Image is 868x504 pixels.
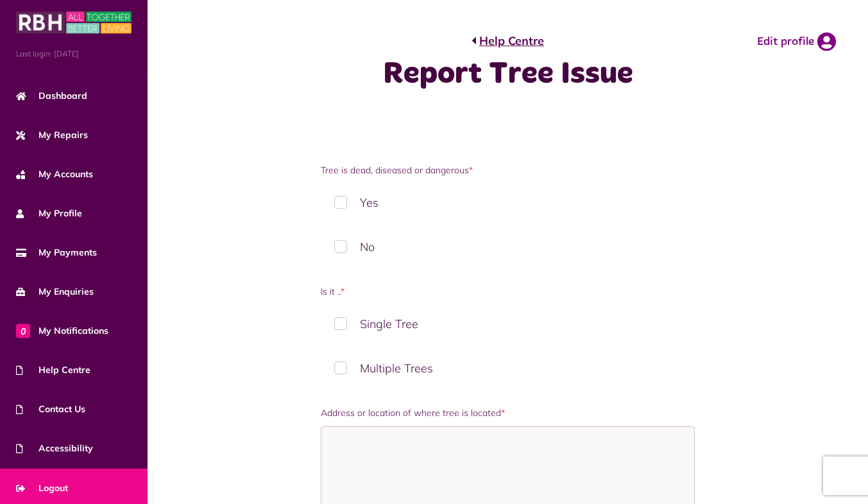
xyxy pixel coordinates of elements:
[16,207,82,220] span: My Profile
[321,406,695,420] label: Address or location of where tree is located
[16,363,90,377] span: Help Centre
[321,285,695,299] label: Is it ..
[16,324,30,338] span: 0
[16,482,68,495] span: Logout
[16,89,87,103] span: Dashboard
[472,32,544,49] a: Help Centre
[16,442,93,455] span: Accessibility
[321,184,695,222] label: Yes
[757,32,836,51] a: Edit profile
[321,228,695,266] label: No
[341,56,676,93] h1: Report Tree Issue
[16,403,85,416] span: Contact Us
[16,48,132,60] span: Last login: [DATE]
[321,164,695,177] label: Tree is dead, diseased or dangerous
[16,285,94,299] span: My Enquiries
[16,128,88,142] span: My Repairs
[321,349,695,387] label: Multiple Trees
[321,305,695,343] label: Single Tree
[16,10,132,35] img: MyRBH
[16,324,108,338] span: My Notifications
[16,168,93,181] span: My Accounts
[16,246,97,259] span: My Payments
